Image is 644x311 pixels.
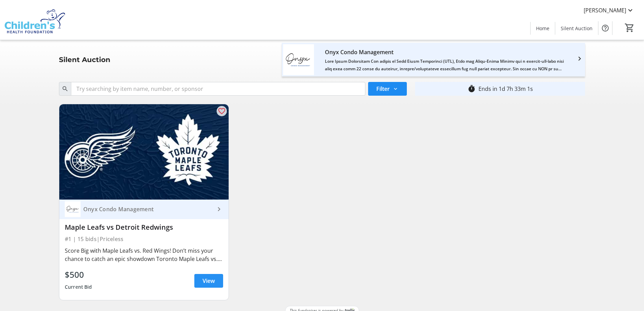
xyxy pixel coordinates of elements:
[215,205,223,213] mat-icon: keyboard_arrow_right
[65,281,92,293] div: Current Bid
[598,21,612,35] button: Help
[561,25,593,32] span: Silent Auction
[478,85,533,93] div: Ends in 1d 7h 33m 1s
[71,82,365,96] input: Try searching by item name, number, or sponsor
[59,104,229,200] img: Maple Leafs vs Detroit Redwings
[536,25,549,32] span: Home
[623,22,636,34] button: Cart
[55,54,114,65] div: Silent Auction
[467,85,476,93] mat-icon: timer_outline
[194,274,223,288] a: View
[59,200,229,219] a: Onyx Condo ManagementOnyx Condo Management
[555,22,598,35] a: Silent Auction
[376,85,390,93] span: Filter
[584,6,626,14] span: [PERSON_NAME]
[65,234,223,244] div: #1 | 15 bids | Priceless
[65,223,223,231] div: Maple Leafs vs Detroit Redwings
[283,44,314,75] img: Onyx Condo Management's logo
[325,47,565,58] div: Onyx Condo Management
[325,58,565,73] div: Lore Ipsum Dolorsitam Con adipis el Sedd Eiusm Temporinci (UTL), Etdo mag Aliqu-Enima Minimv qui ...
[65,247,223,263] div: Score Big with Maple Leafs vs. Red Wings! Don’t miss your chance to catch an epic showdown Toront...
[4,3,65,37] img: Children's Health Foundation's Logo
[368,82,407,96] button: Filter
[65,201,81,217] img: Onyx Condo Management
[203,277,215,285] span: View
[65,268,92,281] div: $500
[81,206,215,213] div: Onyx Condo Management
[531,22,555,35] a: Home
[578,5,640,16] button: [PERSON_NAME]
[218,107,226,115] mat-icon: favorite_outline
[278,44,590,75] a: Onyx Condo Management's logoOnyx Condo ManagementLore Ipsum Dolorsitam Con adipis el Sedd Eiusm T...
